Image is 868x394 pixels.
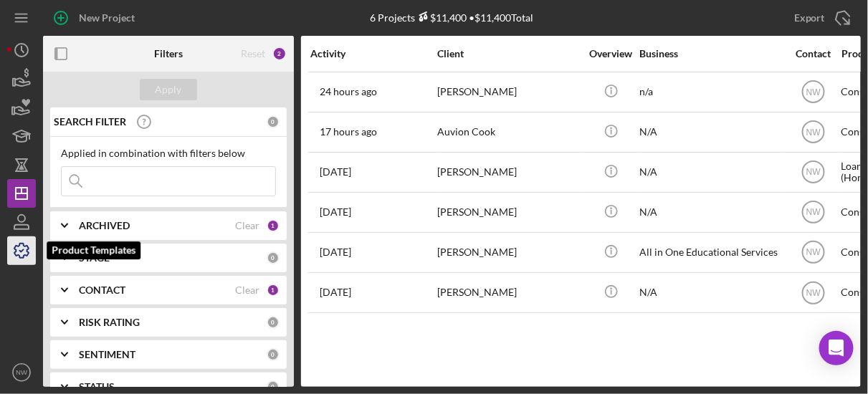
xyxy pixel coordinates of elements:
[267,348,280,361] div: 0
[61,148,276,159] div: Applied in combination with filters below
[639,274,783,312] div: N/A
[320,166,351,178] time: 2025-08-31 21:53
[140,79,197,100] button: Apply
[584,48,638,59] div: Overview
[639,193,783,231] div: N/A
[79,381,115,393] b: STATUS
[806,288,821,298] text: NW
[267,219,280,232] div: 1
[437,153,581,191] div: [PERSON_NAME]
[320,206,351,218] time: 2025-09-03 15:01
[267,380,280,393] div: 0
[54,116,126,128] b: SEARCH FILTER
[79,220,130,231] b: ARCHIVED
[310,48,436,59] div: Activity
[320,86,377,97] time: 2025-09-03 17:09
[272,47,287,61] div: 2
[320,287,351,298] time: 2025-08-15 01:31
[819,331,854,365] div: Open Intercom Messenger
[370,11,533,24] div: 6 Projects • $11,400 Total
[639,113,783,151] div: N/A
[806,208,821,218] text: NW
[235,284,259,296] div: Clear
[437,48,581,59] div: Client
[267,115,280,128] div: 0
[639,153,783,191] div: N/A
[7,358,36,387] button: NW
[79,349,135,360] b: SENTIMENT
[437,73,581,111] div: [PERSON_NAME]
[806,128,821,138] text: NW
[639,234,783,272] div: All in One Educational Services
[267,251,280,264] div: 0
[415,11,467,24] div: $11,400
[16,369,28,377] text: NW
[639,73,783,111] div: n/a
[639,48,783,59] div: Business
[794,4,825,32] div: Export
[79,284,125,296] b: CONTACT
[79,252,110,264] b: STAGE
[437,193,581,231] div: [PERSON_NAME]
[437,113,581,151] div: Auvion Cook
[267,316,280,329] div: 0
[437,234,581,272] div: [PERSON_NAME]
[320,246,351,258] time: 2025-08-21 22:48
[235,220,259,231] div: Clear
[154,48,183,59] b: Filters
[79,317,140,328] b: RISK RATING
[806,168,821,178] text: NW
[437,274,581,312] div: [PERSON_NAME]
[241,48,265,59] div: Reset
[79,4,135,32] div: New Project
[320,126,377,138] time: 2025-09-03 23:55
[786,48,840,59] div: Contact
[780,4,861,32] button: Export
[43,4,149,32] button: New Project
[267,284,280,297] div: 1
[806,248,821,258] text: NW
[156,79,182,100] div: Apply
[806,87,821,97] text: NW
